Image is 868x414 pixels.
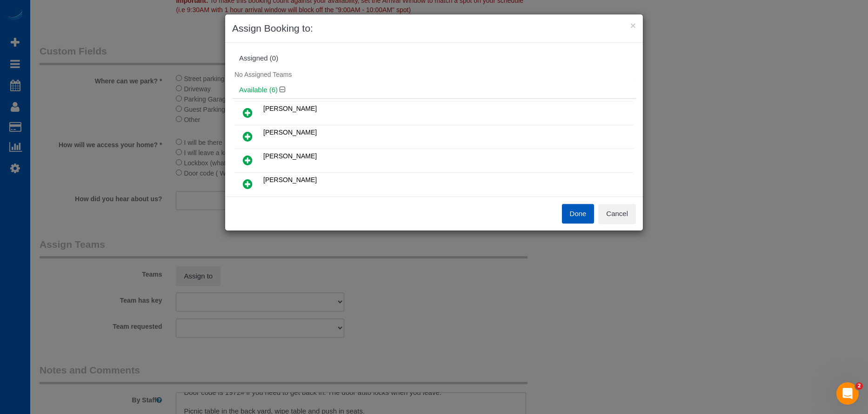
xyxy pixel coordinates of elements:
[234,71,292,78] span: No Assigned Teams
[263,152,317,160] span: [PERSON_NAME]
[232,21,636,35] h3: Assign Booking to:
[263,105,317,112] span: [PERSON_NAME]
[836,382,859,405] iframe: Intercom live chat
[855,382,863,390] span: 2
[598,204,636,224] button: Cancel
[630,20,636,30] button: ×
[562,204,594,224] button: Done
[239,54,629,62] div: Assigned (0)
[263,129,317,136] span: [PERSON_NAME]
[263,176,317,183] span: [PERSON_NAME]
[239,86,629,94] h4: Available (6)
